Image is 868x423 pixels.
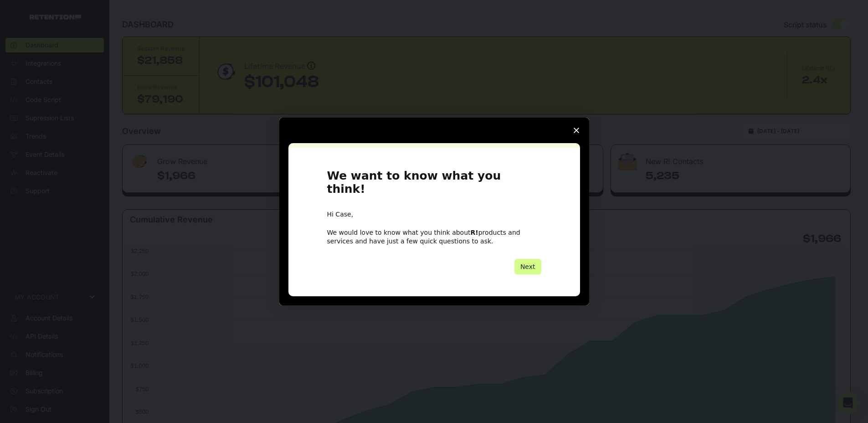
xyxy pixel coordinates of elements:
[327,228,541,245] div: We would love to know what you think about products and services and have just a few quick questi...
[327,210,541,219] div: Hi Case,
[471,229,478,236] b: R!
[564,118,589,143] span: Close survey
[514,259,541,274] button: Next
[327,170,541,201] h1: We want to know what you think!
